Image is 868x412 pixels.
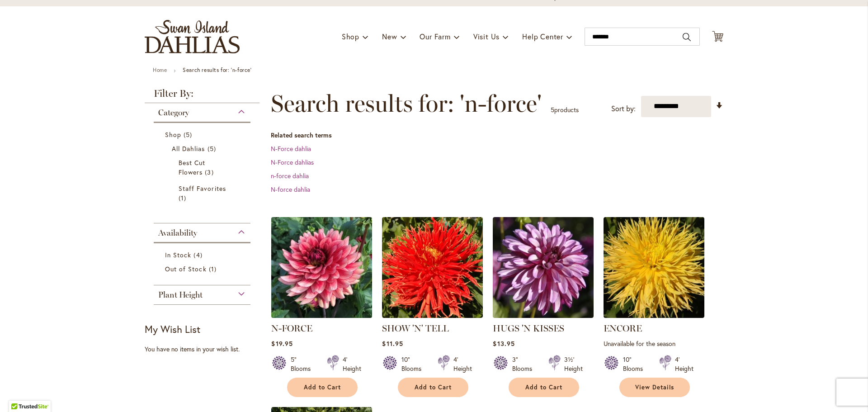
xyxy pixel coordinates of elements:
a: N-force dahlia [271,185,310,194]
a: Staff Favorites [179,184,228,203]
span: Category [158,108,189,118]
span: Best Cut Flowers [179,158,205,176]
a: In Stock 4 [165,250,241,260]
img: ENCORE [604,217,704,318]
button: Add to Cart [398,378,468,397]
a: ENCORE [604,323,642,334]
div: 3" Blooms [512,355,538,373]
strong: Filter By: [145,89,259,103]
dt: Related search terms [271,131,723,140]
a: N-Force dahlias [271,158,314,166]
div: 3½' Height [564,355,583,373]
div: 5" Blooms [291,355,316,373]
div: 4' Height [675,355,693,373]
a: Out of Stock 1 [165,264,241,274]
span: Add to Cart [525,384,562,391]
span: 1 [209,264,219,274]
span: $19.95 [271,339,292,348]
span: In Stock [165,251,191,259]
strong: My Wish List [145,322,200,336]
a: HUGS 'N KISSES [493,311,594,320]
span: 3 [205,167,216,177]
a: Shop [165,130,241,139]
a: HUGS 'N KISSES [493,323,564,334]
span: Add to Cart [415,384,452,391]
a: All Dahlias [172,144,235,153]
span: 4 [193,250,204,260]
span: 5 [551,105,554,114]
span: Search results for: 'n-force' [271,90,542,117]
span: Our Farm [420,32,450,41]
span: 5 [184,130,194,139]
span: 1 [179,193,189,203]
span: 5 [208,144,218,153]
span: $11.95 [382,339,403,348]
span: $13.95 [493,339,514,348]
p: products [551,103,579,117]
label: Sort by: [611,100,636,117]
span: View Details [635,384,674,391]
span: All Dahlias [172,144,205,153]
iframe: Launch Accessibility Center [7,380,32,405]
strong: Search results for: 'n-force' [183,66,251,73]
span: Plant Height [158,290,203,300]
a: N-FORCE [271,311,372,320]
span: Shop [342,32,359,41]
a: store logo [145,20,240,53]
button: Add to Cart [287,378,358,397]
img: N-FORCE [269,214,375,320]
a: Home [153,66,167,73]
span: Out of Stock [165,265,207,273]
a: SHOW 'N' TELL [382,311,483,320]
span: New [382,32,397,41]
div: 10" Blooms [401,355,427,373]
p: Unavailable for the season [604,339,704,348]
img: HUGS 'N KISSES [493,217,594,318]
a: ENCORE [604,311,704,320]
a: SHOW 'N' TELL [382,323,449,334]
div: 4' Height [343,355,361,373]
span: Shop [165,130,181,139]
button: Add to Cart [509,378,579,397]
span: Add to Cart [304,384,341,391]
a: N-FORCE [271,323,312,334]
a: View Details [619,378,690,397]
div: 4' Height [453,355,472,373]
img: SHOW 'N' TELL [382,217,483,318]
span: Staff Favorites [179,184,226,193]
a: n-force dahlia [271,171,309,180]
span: Help Center [522,32,563,41]
span: Availability [158,228,197,238]
a: Best Cut Flowers [179,158,228,177]
a: N-Force dahlia [271,144,311,153]
span: Visit Us [473,32,500,41]
div: 10" Blooms [623,355,648,373]
div: You have no items in your wish list. [145,345,265,354]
